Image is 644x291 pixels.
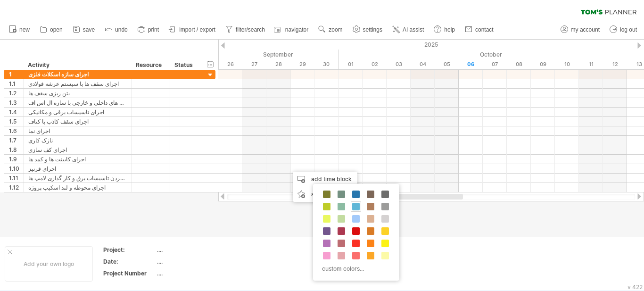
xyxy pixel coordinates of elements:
[7,24,33,36] a: new
[103,246,155,254] div: Project:
[431,24,458,36] a: help
[157,258,236,266] div: ....
[314,59,339,69] div: Tuesday, 30 September 2025
[28,183,126,192] div: اجرای محوطه و لند اسکیپ پروژه
[293,187,357,202] div: add icon
[5,246,93,282] div: Add your own logo
[603,59,627,69] div: Sunday, 12 October 2025
[37,24,66,36] a: open
[411,59,435,69] div: Saturday, 4 October 2025
[103,258,155,266] div: Date:
[28,108,126,116] div: اجرای تاسیسات برقی و مکانیکی
[218,59,242,69] div: Friday, 26 September 2025
[9,183,23,192] div: 1.12
[136,60,165,70] div: Resource
[9,126,23,135] div: 1.6
[272,24,311,36] a: navigator
[9,79,23,88] div: 1.1
[28,126,126,135] div: اجرای نما
[103,269,155,277] div: Project Number
[28,98,126,107] div: اجرای دیوار های داخلی و خارجی با سازه ال اس اف
[236,26,265,33] span: filter/search
[70,24,98,36] a: save
[285,26,308,33] span: navigator
[507,59,531,69] div: Wednesday, 8 October 2025
[555,59,579,69] div: Friday, 10 October 2025
[28,145,126,154] div: اجرای کف سازی
[318,262,392,275] div: custom colors...
[223,24,268,36] a: filter/search
[329,26,342,33] span: zoom
[9,174,23,183] div: 1.11
[363,26,382,33] span: settings
[9,145,23,154] div: 1.8
[83,26,95,33] span: save
[290,59,314,69] div: Monday, 29 September 2025
[28,70,126,79] div: اجرای سازه اسکلات فلزی
[179,26,215,33] span: import / export
[459,59,483,69] div: Monday, 6 October 2025
[9,70,23,79] div: 1
[19,26,30,33] span: new
[28,174,126,183] div: نهایی کردن تاسیسات برق و کار گذاری لامپ ها
[28,164,126,173] div: اجرای قرنیز
[9,89,23,98] div: 1.2
[266,59,290,69] div: Sunday, 28 September 2025
[28,89,126,98] div: بتن ریزی سقف ها
[620,26,637,33] span: log out
[571,26,600,33] span: my account
[387,59,411,69] div: Friday, 3 October 2025
[28,136,126,145] div: نازک کاری
[9,117,23,126] div: 1.5
[115,26,128,33] span: undo
[9,155,23,164] div: 1.9
[242,59,266,69] div: Saturday, 27 September 2025
[293,172,357,187] div: add time block
[350,24,385,36] a: settings
[462,24,496,36] a: contact
[28,155,126,164] div: اجرای کابینت ها و کمد ها
[435,59,459,69] div: Sunday, 5 October 2025
[316,24,345,36] a: zoom
[166,24,218,36] a: import / export
[390,24,427,36] a: AI assist
[627,283,643,291] div: v 422
[444,26,455,33] span: help
[558,24,603,36] a: my account
[363,59,387,69] div: Thursday, 2 October 2025
[50,26,63,33] span: open
[607,24,640,36] a: log out
[28,60,126,70] div: Activity
[9,136,23,145] div: 1.7
[157,246,236,254] div: ....
[9,98,23,107] div: 1.3
[174,60,195,70] div: Status
[475,26,494,33] span: contact
[28,117,126,126] div: اجرای سقف کاذب با کناف
[403,26,424,33] span: AI assist
[148,26,159,33] span: print
[102,24,131,36] a: undo
[339,59,363,69] div: Wednesday, 1 October 2025
[531,59,555,69] div: Thursday, 9 October 2025
[483,59,507,69] div: Tuesday, 7 October 2025
[135,24,162,36] a: print
[157,269,236,277] div: ....
[579,59,603,69] div: Saturday, 11 October 2025
[9,164,23,173] div: 1.10
[28,79,126,88] div: اجرای سقف ها با سیستم عرشه فولادی
[9,108,23,116] div: 1.4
